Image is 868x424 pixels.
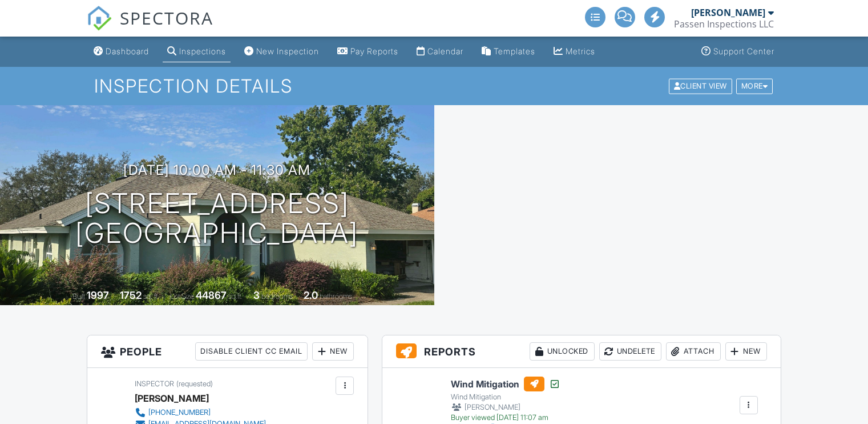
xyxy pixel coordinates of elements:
span: bedrooms [261,292,293,301]
h1: Inspection Details [94,76,774,96]
h3: [DATE] 10:00 am - 11:30 am [123,162,310,178]
div: 1752 [120,289,142,301]
div: Wind Mitigation [451,393,560,402]
div: New [312,342,354,361]
a: Pay Reports [333,41,403,62]
div: 44867 [196,289,227,301]
a: Calendar [412,41,468,62]
div: New Inspection [256,46,319,56]
a: Metrics [549,41,600,62]
span: Built [72,292,85,301]
div: Calendar [427,46,463,56]
h1: [STREET_ADDRESS] [GEOGRAPHIC_DATA] [75,189,358,249]
a: Inspections [163,41,231,62]
div: Client View [669,78,732,94]
a: [PHONE_NUMBER] [135,407,266,418]
span: Inspector [135,379,174,388]
div: Support Center [713,46,774,56]
div: Disable Client CC Email [195,342,308,361]
span: sq. ft. [143,292,159,301]
h3: People [87,335,368,368]
span: Lot Size [170,292,194,301]
div: 1997 [87,289,109,301]
div: [PERSON_NAME] [691,7,765,18]
a: Client View [668,81,735,90]
div: [PHONE_NUMBER] [148,408,211,417]
div: More [736,78,773,94]
span: sq.ft. [228,292,243,301]
div: New [725,342,767,361]
div: Buyer viewed [DATE] 11:07 am [451,413,560,422]
div: 3 [253,289,260,301]
div: Dashboard [106,46,149,56]
div: Unlocked [530,342,595,361]
div: Metrics [566,46,595,56]
a: Templates [477,41,540,62]
a: SPECTORA [87,15,213,39]
div: [PERSON_NAME] [451,402,560,413]
div: Inspections [179,46,226,56]
h6: Wind Mitigation [451,377,560,391]
div: Templates [494,46,535,56]
span: SPECTORA [120,6,213,30]
span: (requested) [176,379,213,388]
div: Attach [666,342,721,361]
div: Undelete [599,342,661,361]
div: Passen Inspections LLC [674,18,774,30]
div: Pay Reports [350,46,398,56]
a: New Inspection [240,41,324,62]
img: The Best Home Inspection Software - Spectora [87,6,112,31]
span: bathrooms [320,292,352,301]
div: [PERSON_NAME] [135,390,209,407]
a: Wind Mitigation Wind Mitigation [PERSON_NAME] Buyer viewed [DATE] 11:07 am [451,377,560,422]
a: Support Center [697,41,779,62]
div: 2.0 [304,289,318,301]
a: Dashboard [89,41,154,62]
h3: Reports [382,335,781,368]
